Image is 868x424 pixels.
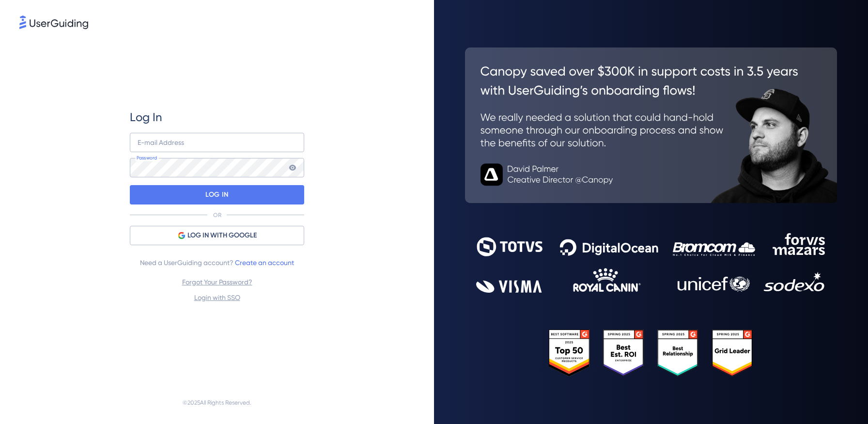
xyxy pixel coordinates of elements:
a: Create an account [235,259,294,267]
a: Forgot Your Password? [182,278,252,286]
p: LOG IN [205,187,228,203]
span: Log In [130,110,162,125]
span: Need a UserGuiding account? [140,257,294,268]
img: 8faab4ba6bc7696a72372aa768b0286c.svg [19,16,88,29]
span: © 2025 All Rights Reserved. [183,397,251,408]
a: Login with SSO [194,294,240,301]
img: 25303e33045975176eb484905ab012ff.svg [549,330,753,377]
img: 26c0aa7c25a843aed4baddd2b5e0fa68.svg [465,47,837,203]
span: LOG IN WITH GOOGLE [187,230,257,241]
p: OR [213,211,221,219]
input: example@company.com [130,133,304,152]
img: 9302ce2ac39453076f5bc0f2f2ca889b.svg [476,233,826,293]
